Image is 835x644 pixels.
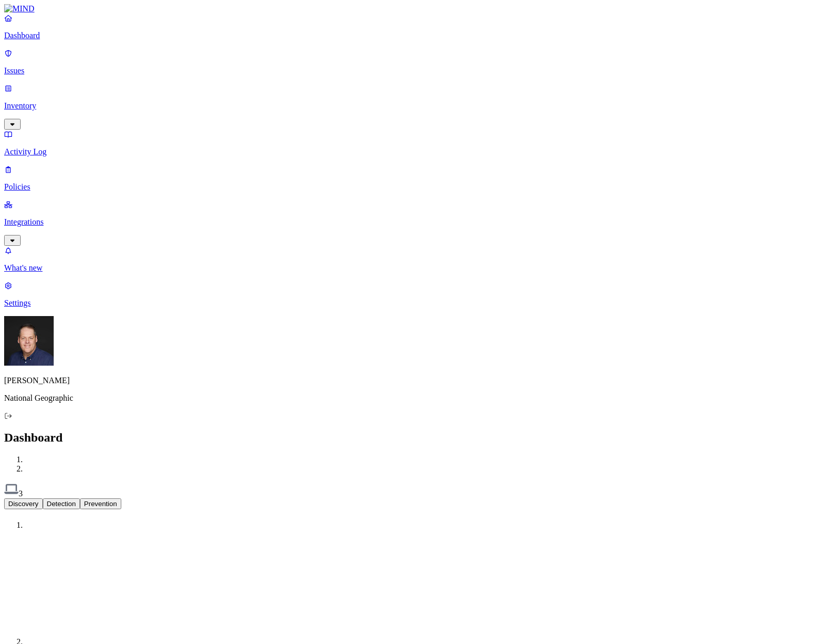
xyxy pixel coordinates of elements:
p: Policies [4,182,831,192]
p: What's new [4,263,831,273]
p: Issues [4,66,831,75]
button: Discovery [4,498,43,509]
p: Activity Log [4,147,831,156]
a: Integrations [4,200,831,244]
img: Mark DeCarlo [4,316,54,366]
a: Settings [4,281,831,308]
p: National Geographic [4,394,831,403]
p: [PERSON_NAME] [4,376,831,385]
span: 3 [19,489,23,498]
p: Integrations [4,217,831,227]
a: What's new [4,246,831,273]
h2: Dashboard [4,431,831,445]
button: Detection [43,498,80,509]
a: Dashboard [4,13,831,40]
a: Issues [4,49,831,75]
a: Activity Log [4,130,831,156]
p: Inventory [4,101,831,111]
img: svg%3e [4,482,19,496]
p: Settings [4,299,831,308]
img: MIND [4,4,35,13]
a: MIND [4,4,831,13]
button: Prevention [80,498,121,509]
a: Policies [4,165,831,192]
a: Inventory [4,84,831,128]
p: Dashboard [4,31,831,40]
